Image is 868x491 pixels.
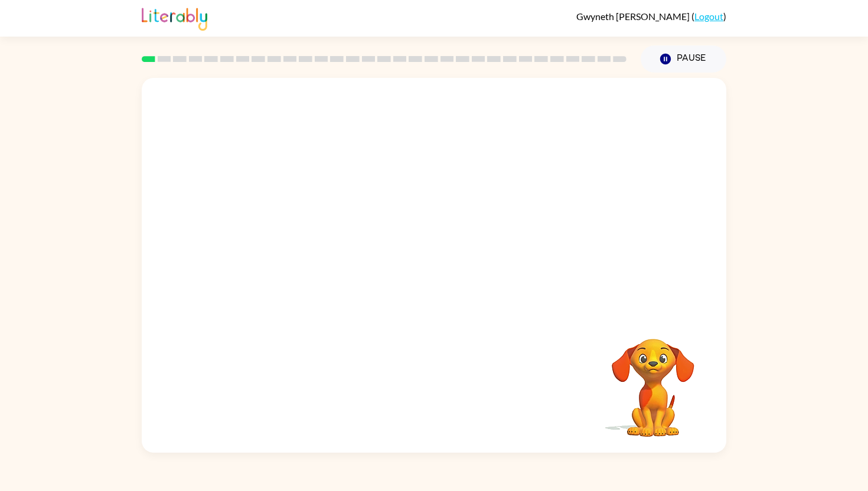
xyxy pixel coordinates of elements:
[594,320,712,438] video: Your browser must support playing .mp4 files to use Literably. Please try using another browser.
[576,11,691,22] span: Gwyneth [PERSON_NAME]
[576,11,726,22] div: ( )
[641,45,726,73] button: Pause
[142,5,207,31] img: Literably
[694,11,723,22] a: Logout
